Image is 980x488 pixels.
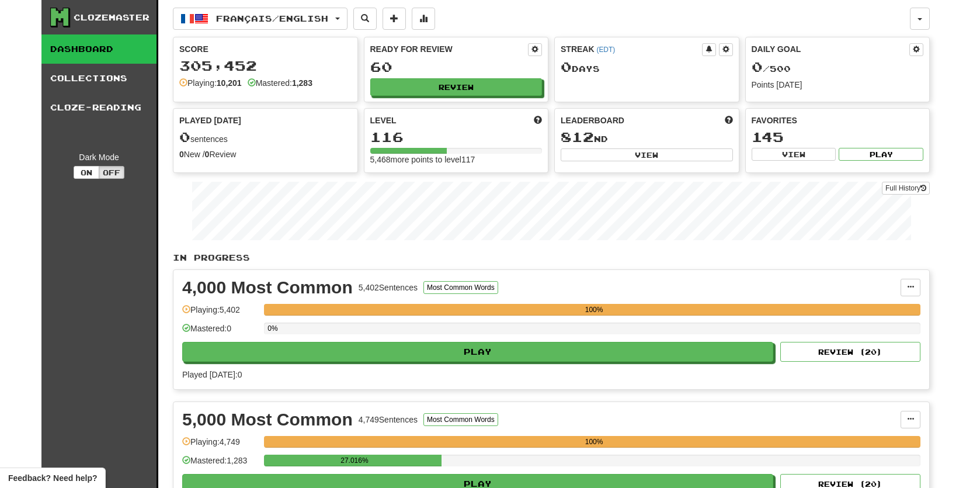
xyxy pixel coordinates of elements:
div: Playing: 4,749 [182,436,258,455]
div: Clozemaster [74,12,150,23]
div: 5,402 Sentences [359,282,418,293]
span: Level [370,115,397,126]
div: 27.016% [267,455,441,466]
div: Ready for Review [370,43,529,55]
div: 60 [370,60,543,74]
div: 5,000 Most Common [182,411,353,428]
p: In Progress [173,252,930,264]
span: 812 [561,129,594,145]
div: Day s [561,60,733,75]
span: This week in points, UTC [725,115,733,126]
span: 0 [179,129,190,145]
div: 100% [267,304,920,316]
strong: 10,201 [217,78,242,88]
div: 5,468 more points to level 117 [370,154,543,165]
button: Add sentence to collection [383,8,406,30]
a: Full History [882,182,930,195]
div: Mastered: 0 [182,323,258,342]
button: Most Common Words [423,281,498,294]
div: 116 [370,130,543,144]
div: Streak [561,43,702,55]
div: 145 [752,130,924,144]
div: Daily Goal [752,43,910,56]
a: (EDT) [596,46,615,54]
strong: 0 [179,150,184,159]
span: Français / English [216,13,328,23]
div: Playing: [179,77,242,89]
span: Open feedback widget [8,472,97,484]
div: Favorites [752,115,924,126]
span: Played [DATE] [179,115,241,126]
button: View [561,148,733,161]
div: Playing: 5,402 [182,304,258,323]
button: View [752,148,836,161]
button: Search sentences [353,8,377,30]
a: Cloze-Reading [41,93,157,122]
button: More stats [412,8,435,30]
button: Play [182,342,773,362]
a: Collections [41,64,157,93]
button: Français/English [173,8,347,30]
span: Leaderboard [561,115,624,126]
div: 305,452 [179,58,352,73]
span: Played [DATE]: 0 [182,370,242,379]
div: Points [DATE] [752,79,924,91]
div: Mastered: 1,283 [182,455,258,474]
div: New / Review [179,148,352,160]
span: Score more points to level up [534,115,542,126]
button: On [74,166,99,179]
div: nd [561,130,733,145]
div: sentences [179,130,352,145]
button: Review [370,78,543,96]
button: Review (20) [780,342,920,362]
div: Mastered: [248,77,312,89]
strong: 0 [205,150,210,159]
span: 0 [561,58,572,75]
div: Score [179,43,352,55]
button: Play [839,148,923,161]
a: Dashboard [41,34,157,64]
div: 4,000 Most Common [182,279,353,296]
div: 4,749 Sentences [359,414,418,425]
div: 100% [267,436,920,448]
div: Dark Mode [50,151,148,163]
button: Off [99,166,124,179]
button: Most Common Words [423,413,498,426]
strong: 1,283 [292,78,312,88]
span: / 500 [752,64,791,74]
span: 0 [752,58,763,75]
